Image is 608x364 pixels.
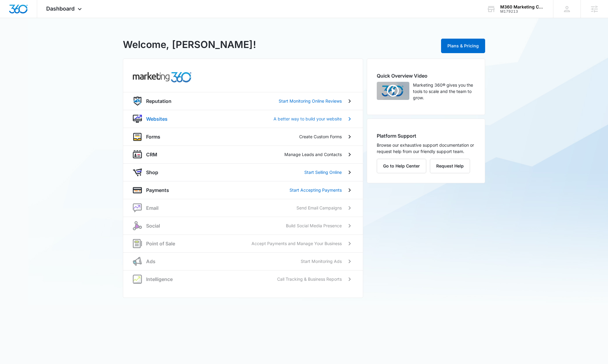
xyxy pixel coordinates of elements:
[123,110,363,128] a: websiteWebsitesA better way to build your website
[301,258,342,264] p: Start Monitoring Ads
[377,72,475,79] h2: Quick Overview Video
[290,187,342,193] p: Start Accepting Payments
[146,133,160,140] p: Forms
[286,222,342,229] p: Build Social Media Presence
[123,181,363,199] a: paymentsPaymentsStart Accepting Payments
[133,257,142,266] img: ads
[133,150,142,159] img: crm
[123,252,363,270] a: adsAdsStart Monitoring Ads
[123,217,363,235] a: socialSocialBuild Social Media Presence
[146,97,171,105] p: Reputation
[133,239,142,248] img: pos
[413,82,475,101] p: Marketing 360® gives you the tools to scale and the team to grow.
[146,240,175,247] p: Point of Sale
[146,258,155,265] p: Ads
[500,9,544,14] div: account id
[133,114,142,123] img: website
[123,92,363,110] a: reputationReputationStart Monitoring Online Reviews
[430,163,470,168] a: Request Help
[123,37,256,52] h1: Welcome, [PERSON_NAME]!
[377,132,475,139] h2: Platform Support
[279,98,342,104] p: Start Monitoring Online Reviews
[146,169,158,176] p: Shop
[133,203,142,212] img: nurture
[304,169,342,175] p: Start Selling Online
[146,151,157,158] p: CRM
[123,128,363,145] a: formsFormsCreate Custom Forms
[146,222,160,229] p: Social
[133,132,142,141] img: forms
[133,97,142,106] img: reputation
[500,5,544,9] div: account name
[441,39,485,53] button: Plans & Pricing
[123,199,363,217] a: nurtureEmailSend Email Campaigns
[146,276,173,283] p: Intelligence
[377,142,475,155] p: Browse our exhaustive support documentation or request help from our friendly support team.
[146,115,168,123] p: Websites
[377,159,426,173] button: Go to Help Center
[296,205,342,211] p: Send Email Campaigns
[251,240,342,247] p: Accept Payments and Manage Your Business
[133,275,142,284] img: intelligence
[133,221,142,230] img: social
[133,186,142,195] img: payments
[146,187,169,194] p: Payments
[133,168,142,177] img: shopApp
[46,5,75,12] span: Dashboard
[277,276,342,282] p: Call Tracking & Business Reports
[123,163,363,181] a: shopAppShopStart Selling Online
[146,204,158,212] p: Email
[123,145,363,163] a: crmCRMManage Leads and Contacts
[441,43,485,48] a: Plans & Pricing
[377,163,430,168] a: Go to Help Center
[284,151,342,158] p: Manage Leads and Contacts
[133,72,191,82] img: common.products.marketing.title
[274,116,342,122] p: A better way to build your website
[299,133,342,140] p: Create Custom Forms
[430,159,470,173] button: Request Help
[123,235,363,252] a: posPoint of SaleAccept Payments and Manage Your Business
[123,270,363,288] a: intelligenceIntelligenceCall Tracking & Business Reports
[377,82,409,100] img: Quick Overview Video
